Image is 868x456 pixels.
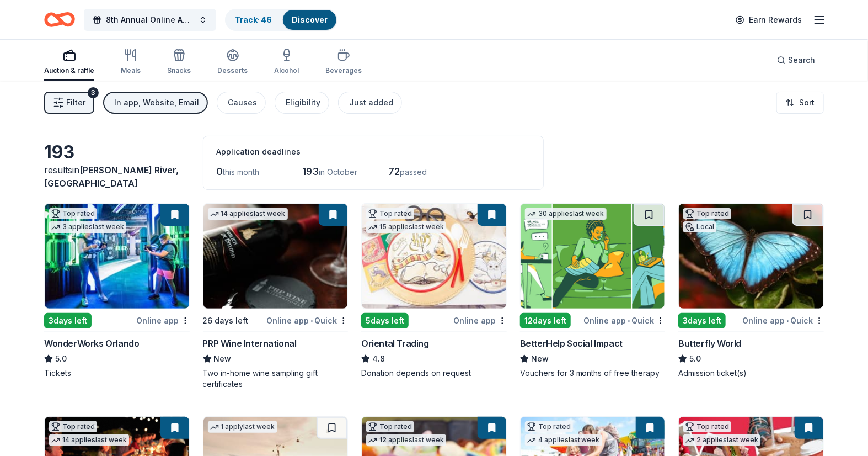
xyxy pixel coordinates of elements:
[217,166,223,177] span: 0
[44,165,179,189] span: [PERSON_NAME] River, [GEOGRAPHIC_DATA]
[520,337,623,350] div: BetterHelp Social Impact
[44,165,179,189] span: in
[44,92,94,114] button: Filter3
[103,92,208,114] button: In app, Website, Email
[217,66,248,75] div: Desserts
[678,203,824,379] a: Image for Butterfly WorldTop ratedLocal3days leftOnline app•QuickButterfly World5.0Admission tick...
[319,167,358,177] span: in October
[361,337,429,350] div: Oriental Trading
[136,314,190,327] div: Online app
[776,92,824,114] button: Sort
[214,352,232,365] span: New
[525,434,602,446] div: 4 applies last week
[366,434,446,446] div: 12 applies last week
[203,203,349,390] a: Image for PRP Wine International14 applieslast week26 days leftOnline app•QuickPRP Wine Internati...
[362,204,506,309] img: Image for Oriental Trading
[223,167,260,177] span: this month
[292,15,328,24] a: Discover
[628,316,630,325] span: •
[208,421,277,433] div: 1 apply last week
[372,352,385,365] span: 4.8
[786,316,789,325] span: •
[303,166,319,177] span: 193
[531,352,549,365] span: New
[44,163,190,190] div: results
[525,421,573,432] div: Top rated
[49,221,126,233] div: 3 applies last week
[768,49,824,71] button: Search
[274,44,299,81] button: Alcohol
[286,96,320,109] div: Eligibility
[521,204,665,309] img: Image for BetterHelp Social Impact
[44,66,94,75] div: Auction & raffle
[338,92,402,114] button: Just added
[266,314,348,327] div: Online app Quick
[49,434,129,446] div: 14 applies last week
[520,368,666,379] div: Vouchers for 3 months of free therapy
[203,314,249,327] div: 26 days left
[583,314,665,327] div: Online app Quick
[44,141,190,163] div: 193
[44,368,190,379] div: Tickets
[683,434,760,446] div: 2 applies last week
[203,337,297,350] div: PRP Wine International
[114,96,199,109] div: In app, Website, Email
[44,7,75,33] a: Home
[389,166,400,177] span: 72
[167,66,191,75] div: Snacks
[729,10,808,30] a: Earn Rewards
[361,368,507,379] div: Donation depends on request
[45,204,189,309] img: Image for WonderWorks Orlando
[49,421,97,432] div: Top rated
[66,96,85,109] span: Filter
[799,96,815,109] span: Sort
[683,208,731,219] div: Top rated
[106,13,194,26] span: 8th Annual Online Auction
[121,66,141,75] div: Meals
[217,145,530,158] div: Application deadlines
[203,204,348,309] img: Image for PRP Wine International
[275,92,329,114] button: Eligibility
[689,352,701,365] span: 5.0
[325,44,362,81] button: Beverages
[228,96,257,109] div: Causes
[683,421,731,432] div: Top rated
[44,337,139,350] div: WonderWorks Orlando
[678,313,726,328] div: 3 days left
[217,92,266,114] button: Causes
[55,352,67,365] span: 5.0
[88,87,99,98] div: 3
[310,316,313,325] span: •
[44,203,190,379] a: Image for WonderWorks OrlandoTop rated3 applieslast week3days leftOnline appWonderWorks Orlando5....
[84,9,216,31] button: 8th Annual Online Auction
[453,314,507,327] div: Online app
[203,368,349,390] div: Two in-home wine sampling gift certificates
[44,44,94,81] button: Auction & raffle
[217,44,248,81] button: Desserts
[208,208,288,220] div: 14 applies last week
[678,368,824,379] div: Admission ticket(s)
[121,44,141,81] button: Meals
[525,208,607,220] div: 30 applies last week
[349,96,393,109] div: Just added
[788,54,815,67] span: Search
[225,9,337,31] button: Track· 46Discover
[325,66,362,75] div: Beverages
[366,221,446,233] div: 15 applies last week
[235,15,272,24] a: Track· 46
[366,421,414,432] div: Top rated
[274,66,299,75] div: Alcohol
[678,337,741,350] div: Butterfly World
[361,203,507,379] a: Image for Oriental TradingTop rated15 applieslast week5days leftOnline appOriental Trading4.8Dona...
[520,203,666,379] a: Image for BetterHelp Social Impact30 applieslast week12days leftOnline app•QuickBetterHelp Social...
[361,313,409,328] div: 5 days left
[400,167,427,177] span: passed
[366,208,414,219] div: Top rated
[679,204,823,309] img: Image for Butterfly World
[44,313,92,328] div: 3 days left
[49,208,97,219] div: Top rated
[167,44,191,81] button: Snacks
[520,313,571,328] div: 12 days left
[742,314,824,327] div: Online app Quick
[683,221,716,232] div: Local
